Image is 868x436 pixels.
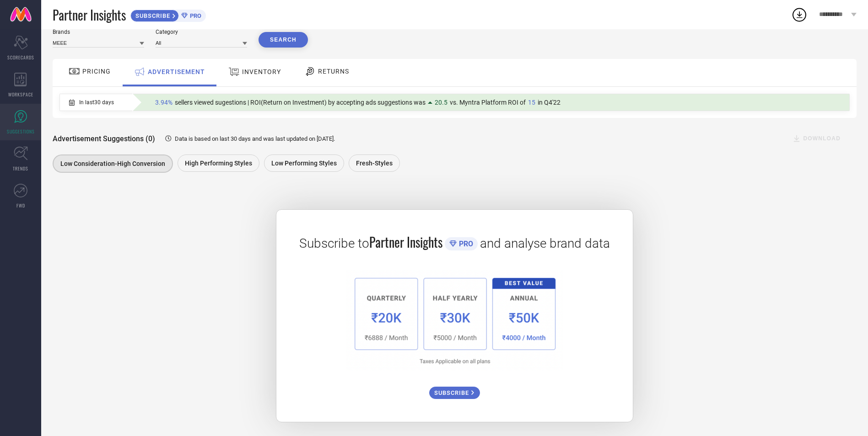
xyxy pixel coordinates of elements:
span: High Performing Styles [185,160,252,167]
div: Category [156,29,247,35]
span: vs. Myntra Platform ROI of [450,99,526,106]
span: 3.94% [155,99,173,106]
span: Subscribe to [299,236,369,251]
button: Search [259,32,308,48]
span: WORKSPACE [8,91,33,98]
span: and analyse brand data [480,236,610,251]
span: sellers viewed sugestions | ROI(Return on Investment) by accepting ads suggestions was [175,99,426,106]
span: SUBSCRIBE [434,389,471,396]
span: PRO [188,12,201,19]
span: SUGGESTIONS [7,128,35,135]
span: PRICING [82,68,111,75]
span: Low Performing Styles [271,160,337,167]
span: Low Consideration-High Conversion [60,160,165,167]
div: Open download list [791,6,808,23]
span: In last 30 days [79,99,114,106]
span: ADVERTISEMENT [148,68,205,75]
span: Partner Insights [53,5,126,24]
img: 1a6fb96cb29458d7132d4e38d36bc9c7.png [346,270,563,371]
span: in Q4'22 [538,99,561,106]
a: SUBSCRIBEPRO [130,7,206,22]
span: TRENDS [13,165,28,172]
div: Brands [53,29,144,35]
a: SUBSCRIBE [429,380,480,399]
span: Data is based on last 30 days and was last updated on [DATE] . [175,135,335,142]
span: 20.5 [435,99,447,106]
span: SUBSCRIBE [131,12,173,19]
div: Percentage of sellers who have viewed suggestions for the current Insight Type [151,96,565,108]
span: Advertisement Suggestions (0) [53,134,155,143]
span: INVENTORY [242,68,281,75]
span: Partner Insights [369,233,442,251]
span: SCORECARDS [7,54,34,61]
span: Fresh-Styles [356,160,393,167]
span: FWD [16,202,25,209]
span: 15 [528,99,535,106]
span: PRO [457,239,473,248]
span: RETURNS [318,68,349,75]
